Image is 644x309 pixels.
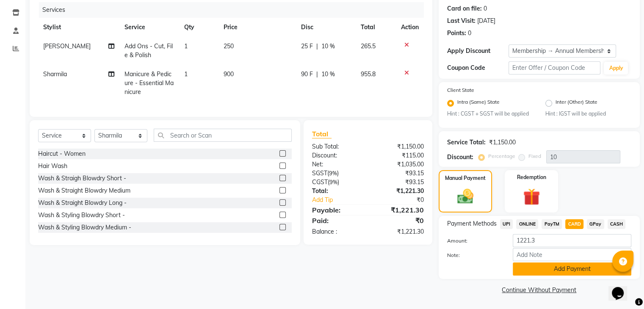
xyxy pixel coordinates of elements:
[441,237,506,245] label: Amount:
[447,17,475,25] div: Last Visit:
[447,138,486,147] div: Service Total:
[43,70,67,78] span: Sharmila
[368,227,430,236] div: ₹1,221.30
[513,234,631,247] input: Amount
[509,61,601,74] input: Enter Offer / Coupon Code
[447,219,497,228] span: Payment Methods
[38,199,127,207] div: Wash & Straight Blowdry Long -
[488,152,515,160] label: Percentage
[542,219,562,229] span: PayTM
[518,186,545,207] img: _gift.svg
[477,17,495,25] div: [DATE]
[306,187,368,196] div: Total:
[513,262,631,276] button: Add Payment
[396,18,424,37] th: Action
[306,151,368,160] div: Discount:
[528,152,541,160] label: Fixed
[224,42,234,50] span: 250
[312,169,327,177] span: SGST
[556,98,597,108] label: Inter (Other) State
[356,18,396,37] th: Total
[368,178,430,187] div: ₹93.15
[517,174,546,181] label: Redemption
[306,142,368,151] div: Sub Total:
[301,70,313,79] span: 90 F
[447,4,482,13] div: Card on file:
[38,18,119,37] th: Stylist
[361,42,376,50] span: 265.5
[306,215,368,226] div: Paid:
[224,70,234,78] span: 900
[179,18,219,37] th: Qty
[447,29,466,38] div: Points:
[361,70,376,78] span: 955.8
[306,196,378,204] a: Add Tip
[445,174,486,182] label: Manual Payment
[368,187,430,196] div: ₹1,221.30
[447,47,509,55] div: Apply Discount
[39,2,430,18] div: Services
[447,63,509,72] div: Coupon Code
[306,169,368,178] div: ( )
[457,98,500,108] label: Intra (Same) State
[545,110,631,118] small: Hint : IGST will be applied
[154,129,292,142] input: Search or Scan
[500,219,513,229] span: UPI
[329,170,337,177] span: 9%
[489,138,516,147] div: ₹1,150.00
[321,42,335,51] span: 10 %
[368,215,430,226] div: ₹0
[368,205,430,215] div: ₹1,221.30
[484,4,487,13] div: 0
[329,179,337,185] span: 9%
[378,196,430,204] div: ₹0
[218,18,296,37] th: Price
[604,62,628,74] button: Apply
[124,70,174,96] span: Manicure & Pedicure - Essential Manicure
[447,86,474,94] label: Client State
[565,219,583,229] span: CARD
[38,211,125,220] div: Wash & Styling Blowdry Short -
[306,160,368,169] div: Net:
[368,169,430,178] div: ₹93.15
[306,205,368,215] div: Payable:
[119,18,179,37] th: Service
[184,42,188,50] span: 1
[468,29,471,38] div: 0
[587,219,604,229] span: GPay
[38,223,131,232] div: Wash & Styling Blowdry Medium -
[38,149,86,158] div: Haircut - Women
[312,178,328,186] span: CGST
[608,219,626,229] span: CASH
[312,130,332,138] span: Total
[368,151,430,160] div: ₹115.00
[301,42,313,51] span: 25 F
[38,174,126,183] div: Wash & Straigh Blowdry Short -
[440,286,638,295] a: Continue Without Payment
[316,42,318,51] span: |
[316,70,318,79] span: |
[306,227,368,236] div: Balance :
[296,18,356,37] th: Disc
[306,178,368,187] div: ( )
[368,160,430,169] div: ₹1,035.00
[452,187,478,206] img: _cash.svg
[321,70,335,79] span: 10 %
[38,162,67,171] div: Hair Wash
[608,275,636,301] iframe: chat widget
[441,251,506,259] label: Note:
[43,42,91,50] span: [PERSON_NAME]
[447,110,533,118] small: Hint : CGST + SGST will be applied
[513,248,631,261] input: Add Note
[516,219,538,229] span: ONLINE
[184,70,188,78] span: 1
[124,42,173,59] span: Add Ons - Cut, File & Polish
[38,186,130,195] div: Wash & Straight Blowdry Medium
[368,142,430,151] div: ₹1,150.00
[447,153,473,162] div: Discount:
